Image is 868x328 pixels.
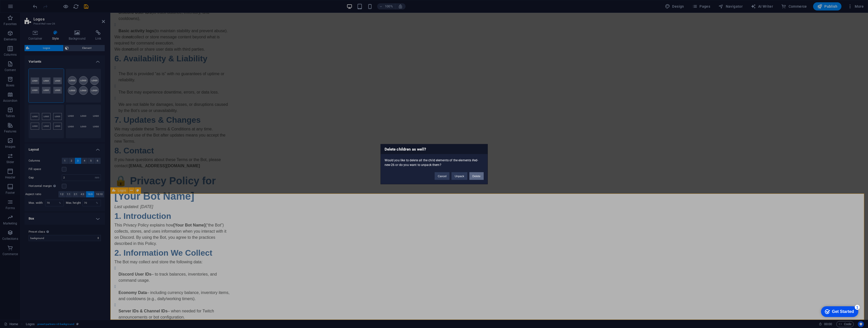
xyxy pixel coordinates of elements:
div: Get Started [15,6,37,10]
button: Delete [469,172,484,180]
div: Would you like to delete all the child elements of the elements #ed-new-26 or do you want to unpa... [381,154,487,167]
div: Get Started 1 items remaining, 80% complete [4,3,41,13]
div: 1 [38,1,43,6]
button: Cancel [435,172,449,180]
h3: Delete children as well? [381,144,487,154]
button: Unpack [451,172,467,180]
